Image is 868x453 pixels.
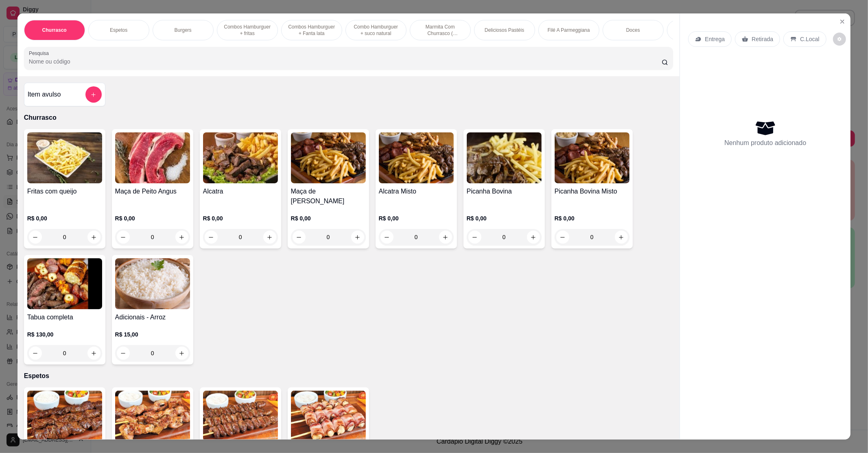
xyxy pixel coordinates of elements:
[115,391,190,442] img: product-image
[724,138,806,148] p: Nenhum produto adicionado
[800,35,819,43] p: C.Local
[555,132,630,183] img: product-image
[291,132,366,183] img: product-image
[203,187,278,196] h4: Alcatra
[27,312,102,322] h4: Tabua completa
[291,187,366,206] h4: Maça de [PERSON_NAME]
[203,214,278,222] p: R$ 0,00
[115,187,190,196] h4: Maça de Peito Angus
[27,391,102,442] img: product-image
[115,258,190,309] img: product-image
[485,27,524,33] p: Deliciosos Pastéis
[27,187,102,196] h4: Fritas com queijo
[705,35,725,43] p: Entrega
[467,214,542,222] p: R$ 0,00
[379,214,454,222] p: R$ 0,00
[115,312,190,322] h4: Adicionais - Arroz
[379,132,454,183] img: product-image
[548,27,590,33] p: Filé A Parmeggiana
[833,33,846,46] button: decrease-product-quantity
[29,50,52,57] label: Pesquisa
[836,15,849,28] button: Close
[24,113,673,123] p: Churrasco
[117,347,130,360] button: decrease-product-quantity
[29,57,662,66] input: Pesquisa
[291,391,366,442] img: product-image
[115,330,190,339] p: R$ 15,00
[555,214,630,222] p: R$ 0,00
[291,214,366,222] p: R$ 0,00
[467,132,542,183] img: product-image
[203,391,278,442] img: product-image
[626,27,640,33] p: Doces
[175,27,192,33] p: Burgers
[27,330,102,339] p: R$ 130,00
[379,187,454,196] h4: Alcatra Misto
[203,132,278,183] img: product-image
[27,214,102,222] p: R$ 0,00
[175,347,188,360] button: increase-product-quantity
[555,187,630,196] h4: Picanha Bovina Misto
[24,371,673,381] p: Espetos
[110,27,127,33] p: Espetos
[27,258,102,309] img: product-image
[115,214,190,222] p: R$ 0,00
[27,132,102,183] img: product-image
[115,132,190,183] img: product-image
[288,24,335,37] p: Combos Hamburguer + Fanta lata
[224,24,271,37] p: Combos Hamburguer + fritas
[85,86,102,103] button: add-separate-item
[417,24,464,37] p: Marmita Com Churrasco ( Novidade )
[352,24,400,37] p: Combo Hamburguer + suco natural
[467,187,542,196] h4: Picanha Bovina
[752,35,773,43] p: Retirada
[28,90,61,99] h4: Item avulso
[42,27,67,33] p: Churrasco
